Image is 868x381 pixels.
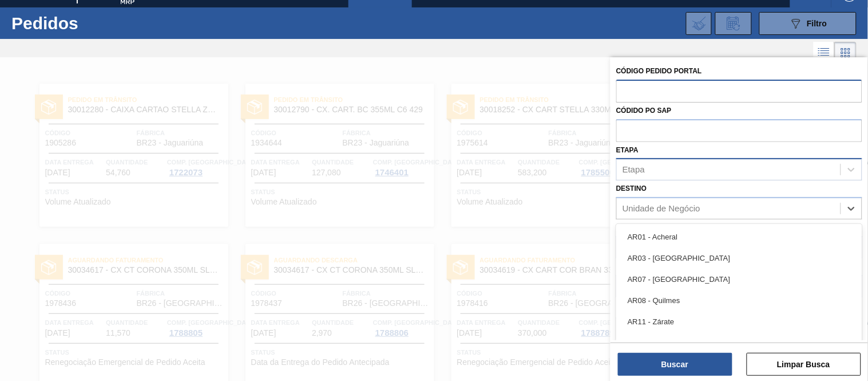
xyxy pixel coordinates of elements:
[715,12,752,35] div: Solicitação de Revisão de Pedidos
[616,311,862,332] div: AR11 - Zárate
[616,223,652,231] label: Carteira
[616,146,639,154] label: Etapa
[686,12,712,35] div: Importar Negociações dos Pedidos
[814,42,835,64] div: Visão em Lista
[616,269,862,290] div: AR07 - [GEOGRAPHIC_DATA]
[835,42,857,64] div: Visão em Cards
[616,332,862,353] div: AR14 - CASA
[616,248,862,269] div: AR03 - [GEOGRAPHIC_DATA]
[623,204,700,214] div: Unidade de Negócio
[807,19,827,28] span: Filtro
[616,226,862,248] div: AR01 - Acheral
[11,17,176,30] h1: Pedidos
[616,107,672,115] label: Códido PO SAP
[616,67,702,75] label: Código Pedido Portal
[759,12,857,35] button: Filtro
[616,290,862,311] div: AR08 - Quilmes
[616,184,647,193] label: Destino
[623,165,645,175] div: Etapa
